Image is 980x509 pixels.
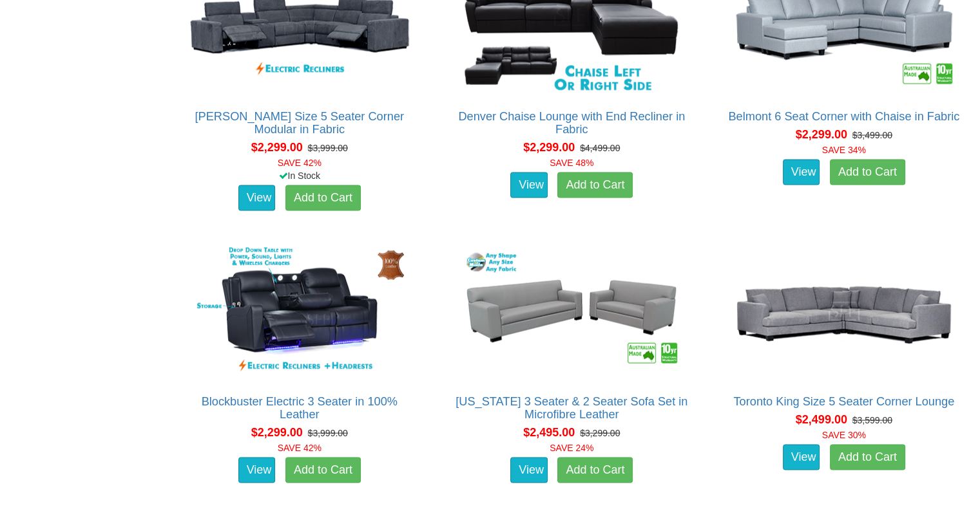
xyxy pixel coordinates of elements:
[285,458,361,483] a: Add to Cart
[171,169,429,182] div: In Stock
[238,458,276,483] a: View
[278,158,322,168] font: SAVE 42%
[822,145,866,155] font: SAVE 34%
[783,160,820,185] a: View
[184,241,416,382] img: Blockbuster Electric 3 Seater in 100% Leather
[796,128,847,141] span: $2,299.00
[308,428,348,438] del: $3,999.00
[728,241,960,382] img: Toronto King Size 5 Seater Corner Lounge
[510,458,548,483] a: View
[251,426,303,439] span: $2,299.00
[550,443,593,453] font: SAVE 24%
[796,413,847,426] span: $2,499.00
[285,185,361,211] a: Add to Cart
[202,395,398,421] a: Blockbuster Electric 3 Seater in 100% Leather
[458,110,685,136] a: Denver Chaise Lounge with End Recliner in Fabric
[852,415,892,425] del: $3,599.00
[308,143,348,153] del: $3,999.00
[580,143,620,153] del: $4,499.00
[523,141,575,154] span: $2,299.00
[523,426,575,439] span: $2,495.00
[550,158,593,168] font: SAVE 48%
[510,172,548,198] a: View
[278,443,322,453] font: SAVE 42%
[822,430,866,440] font: SAVE 30%
[728,110,959,123] a: Belmont 6 Seat Corner with Chaise in Fabric
[251,141,303,154] span: $2,299.00
[557,172,633,198] a: Add to Cart
[580,428,620,438] del: $3,299.00
[195,110,404,136] a: [PERSON_NAME] Size 5 Seater Corner Modular in Fabric
[733,395,954,408] a: Toronto King Size 5 Seater Corner Lounge
[783,445,820,470] a: View
[830,445,905,470] a: Add to Cart
[456,241,687,382] img: California 3 Seater & 2 Seater Sofa Set in Microfibre Leather
[830,160,905,185] a: Add to Cart
[456,395,687,421] a: [US_STATE] 3 Seater & 2 Seater Sofa Set in Microfibre Leather
[557,458,633,483] a: Add to Cart
[852,130,892,140] del: $3,499.00
[238,185,276,211] a: View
